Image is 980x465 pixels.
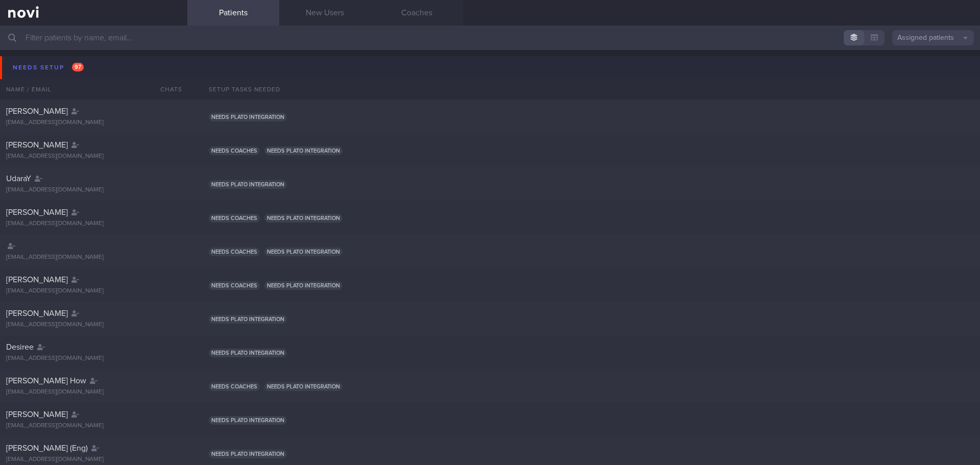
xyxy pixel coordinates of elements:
div: [EMAIL_ADDRESS][DOMAIN_NAME] [6,119,181,127]
span: Needs plato integration [264,281,342,290]
div: [EMAIL_ADDRESS][DOMAIN_NAME] [6,456,181,463]
span: [PERSON_NAME] How [6,377,86,385]
div: [EMAIL_ADDRESS][DOMAIN_NAME] [6,355,181,362]
span: Needs plato integration [209,450,287,458]
span: [PERSON_NAME] [6,107,68,115]
span: Needs plato integration [264,214,342,223]
div: [EMAIL_ADDRESS][DOMAIN_NAME] [6,388,181,396]
span: [PERSON_NAME] [6,309,68,317]
span: Needs coaches [209,382,260,391]
span: [PERSON_NAME] (Eng) [6,444,88,452]
div: Chats [146,79,187,100]
span: [PERSON_NAME] [6,276,68,284]
span: Needs coaches [209,281,260,290]
div: [EMAIL_ADDRESS][DOMAIN_NAME] [6,321,181,329]
div: [EMAIL_ADDRESS][DOMAIN_NAME] [6,254,181,261]
span: Needs plato integration [264,248,342,256]
div: [EMAIL_ADDRESS][DOMAIN_NAME] [6,186,181,194]
div: Setup tasks needed [203,79,980,100]
div: Needs setup [10,61,86,75]
span: Needs plato integration [209,416,287,425]
div: [EMAIL_ADDRESS][DOMAIN_NAME] [6,153,181,160]
span: Needs coaches [209,248,260,256]
span: [PERSON_NAME] [6,410,68,419]
span: Needs plato integration [209,315,287,324]
div: [EMAIL_ADDRESS][DOMAIN_NAME] [6,220,181,228]
span: Needs coaches [209,146,260,155]
span: Needs plato integration [264,382,342,391]
span: 97 [72,63,84,71]
div: [EMAIL_ADDRESS][DOMAIN_NAME] [6,422,181,430]
span: Needs plato integration [264,146,342,155]
span: Desiree [6,343,34,351]
span: Needs plato integration [209,349,287,357]
span: [PERSON_NAME] [6,208,68,216]
span: Needs plato integration [209,113,287,121]
span: [PERSON_NAME] [6,141,68,149]
span: UdaraY [6,175,31,183]
div: [EMAIL_ADDRESS][DOMAIN_NAME] [6,287,181,295]
button: Assigned patients [892,30,974,45]
span: Needs plato integration [209,180,287,189]
span: Needs coaches [209,214,260,223]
